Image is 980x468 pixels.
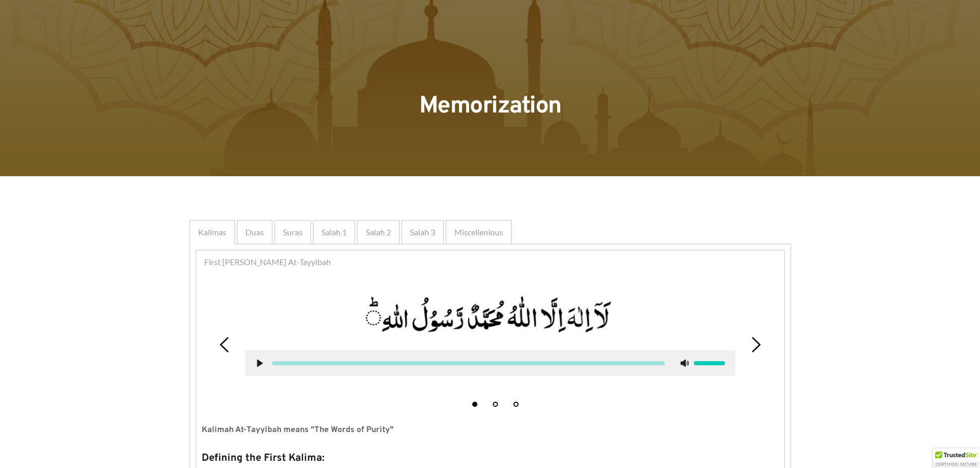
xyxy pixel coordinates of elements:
button: 3 of 3 [513,402,519,407]
strong: Kalimah At-Tayyibah means "The Words of Purity" [202,425,394,435]
span: Salah 1 [322,226,347,238]
button: 2 of 3 [493,402,498,407]
span: Kalimas [198,226,226,238]
span: Salah 2 [366,226,391,238]
span: Suras [283,226,302,238]
button: 1 of 3 [472,402,477,407]
strong: Defining the First Kalima: [202,452,325,465]
span: Duas [245,226,264,238]
span: First [PERSON_NAME] At-Tayyibah [204,256,331,268]
div: TrustedSite Certified [933,448,980,468]
span: Memorization [419,91,561,122]
span: Salah 3 [410,226,435,238]
span: Miscellenious [454,226,503,238]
